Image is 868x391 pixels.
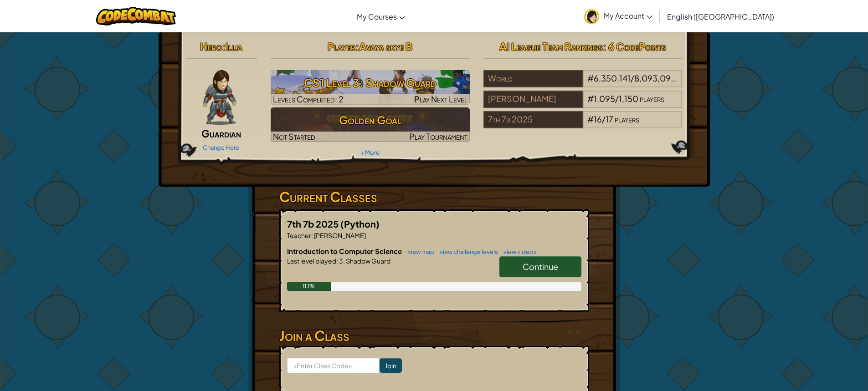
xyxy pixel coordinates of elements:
img: Golden Goal [271,107,470,142]
h3: CS1 Level 3: Shadow Guard [271,72,470,93]
span: Guardian [201,127,241,140]
span: 1,095 [594,93,615,104]
a: English ([GEOGRAPHIC_DATA]) [663,4,779,29]
a: 7th 7b 2025#16/17players [483,120,683,130]
a: My Account [580,2,657,30]
span: (Python) [340,218,380,229]
span: Introduction to Computer Science [287,247,403,255]
span: Player [328,40,355,53]
div: 11.1% [287,282,331,291]
span: players [615,114,639,124]
span: Not Started [273,131,315,142]
a: Change Hero [203,144,240,151]
h3: Current Classes [279,187,589,207]
span: Avaya skye B [359,40,412,53]
span: / [602,114,606,124]
span: / [615,93,619,104]
span: Shadow Guard [345,257,390,265]
span: # [587,73,594,83]
span: 16 [594,114,602,124]
span: players [677,73,702,83]
span: English ([GEOGRAPHIC_DATA]) [667,12,774,21]
a: Golden GoalNot StartedPlay Tournament [271,107,470,142]
span: 3. [338,257,345,265]
a: view map [403,248,434,255]
span: 1,150 [619,93,638,104]
span: : [336,257,338,265]
span: 8,093,095 [634,73,676,83]
span: : 6 CodePoints [603,40,666,53]
div: World [483,70,583,87]
span: Hero [200,40,222,53]
input: <Enter Class Code> [287,358,380,373]
span: : [222,40,226,53]
span: players [640,93,664,104]
span: Teacher [287,231,311,239]
span: My Courses [357,12,397,21]
a: view challenge levels [435,248,498,255]
span: Continue [523,261,558,272]
span: Play Tournament [409,131,467,142]
a: World#6,350,141/8,093,095players [483,79,683,89]
span: 6,350,141 [594,73,631,83]
span: # [587,93,594,104]
span: Illia [226,40,242,53]
img: avatar [584,9,599,24]
a: My Courses [352,4,410,29]
h3: Join a Class [279,325,589,346]
div: [PERSON_NAME] [483,91,583,108]
a: [PERSON_NAME]#1,095/1,150players [483,99,683,110]
span: / [631,73,634,83]
h3: Golden Goal [271,110,470,130]
input: Join [380,358,402,373]
div: 7th 7b 2025 [483,111,583,128]
a: + More [360,149,380,156]
span: : [311,231,313,239]
span: Levels Completed: 2 [273,94,344,104]
a: Play Next Level [271,70,470,105]
span: AI League Team Rankings [499,40,603,53]
span: Play Next Level [414,94,467,104]
span: My Account [604,11,652,20]
span: : [355,40,359,53]
a: view videos [499,248,537,255]
span: 17 [606,114,613,124]
img: CS1 Level 3: Shadow Guard [271,70,470,105]
span: # [587,114,594,124]
img: CodeCombat logo [96,7,176,25]
span: [PERSON_NAME] [313,231,366,239]
span: Last level played [287,257,336,265]
img: guardian-pose.png [203,70,236,125]
span: 7th 7b 2025 [287,218,340,229]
